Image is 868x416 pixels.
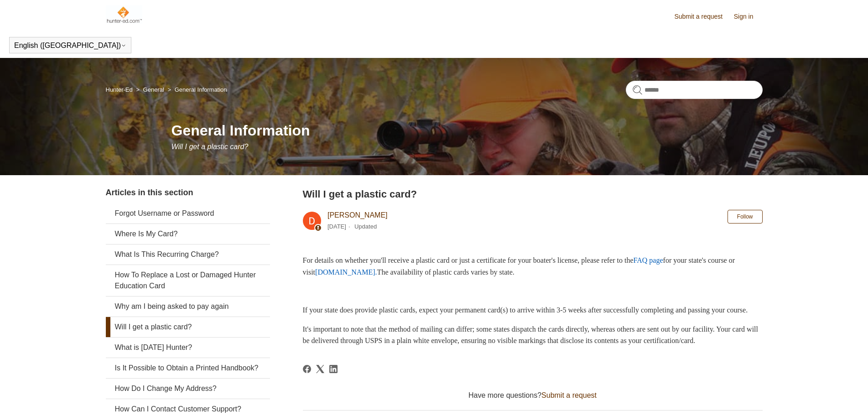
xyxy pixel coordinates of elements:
[106,338,270,358] a: What is [DATE] Hunter?
[354,223,377,230] li: Updated
[809,385,862,409] div: Chat Support
[327,223,346,230] time: 04/08/2025, 10:11
[106,244,270,265] a: What Is This Recurring Charge?
[634,256,663,264] a: FAQ page
[143,86,164,93] a: General
[303,187,763,202] h2: Will I get a plastic card?
[14,42,126,50] button: English ([GEOGRAPHIC_DATA])
[316,365,324,373] svg: Share this page on X Corp
[175,86,227,93] a: General Information
[541,391,597,399] a: Submit a request
[626,81,763,99] input: Search
[106,296,270,317] a: Why am I being asked to pay again
[106,86,135,93] li: Hunter-Ed
[674,12,732,21] a: Submit a request
[106,317,270,337] a: Will I get a plastic card?
[106,188,193,197] span: Articles in this section
[303,365,311,373] svg: Share this page on Facebook
[106,224,270,244] a: Where Is My Card?
[134,86,166,93] li: General
[329,365,338,373] a: LinkedIn
[329,365,338,373] svg: Share this page on LinkedIn
[303,304,763,316] p: If your state does provide plastic cards, expect your permanent card(s) to arrive within 3-5 week...
[106,5,143,24] img: Hunter-Ed Help Center home page
[327,211,388,219] a: [PERSON_NAME]
[106,379,270,399] a: How Do I Change My Address?
[106,358,270,378] a: Is It Possible to Obtain a Printed Handbook?
[303,323,763,347] p: It's important to note that the method of mailing can differ; some states dispatch the cards dire...
[172,143,249,151] span: Will I get a plastic card?
[166,86,227,93] li: General Information
[303,390,763,401] div: Have more questions?
[106,86,133,93] a: Hunter-Ed
[106,203,270,224] a: Forgot Username or Password
[734,12,763,21] a: Sign in
[315,268,377,276] a: [DOMAIN_NAME].
[303,255,763,278] p: For details on whether you'll receive a plastic card or just a certificate for your boater's lice...
[303,365,311,373] a: Facebook
[106,265,270,296] a: How To Replace a Lost or Damaged Hunter Education Card
[316,365,324,373] a: X Corp
[728,210,763,224] button: Follow Article
[172,120,763,141] h1: General Information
